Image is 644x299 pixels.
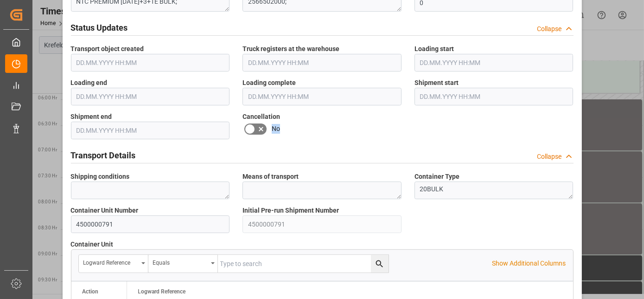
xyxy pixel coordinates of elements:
[242,88,402,105] input: DD.MM.YYYY HH:MM
[71,78,108,88] span: Loading end
[71,240,114,249] span: Container Unit
[148,255,218,273] button: open menu
[242,206,339,215] span: Initial Pre-run Shipment Number
[83,256,138,267] div: Logward Reference
[242,78,296,88] span: Loading complete
[414,88,574,105] input: DD.MM.YYYY HH:MM
[71,122,230,139] input: DD.MM.YYYY HH:MM
[242,44,339,54] span: Truck registers at the warehouse
[71,112,112,122] span: Shipment end
[371,255,389,273] button: search button
[414,44,454,54] span: Loading start
[71,206,139,215] span: Container Unit Number
[414,54,574,71] input: DD.MM.YYYY HH:MM
[153,256,208,267] div: Equals
[71,54,230,71] input: DD.MM.YYYY HH:MM
[492,259,566,268] p: Show Additional Columns
[83,288,99,295] div: Action
[242,54,402,71] input: DD.MM.YYYY HH:MM
[537,24,562,34] div: Collapse
[71,44,144,54] span: Transport object created
[272,124,280,134] span: No
[138,288,186,295] span: Logward Reference
[71,149,136,162] h2: Transport Details
[242,172,299,182] span: Means of transport
[218,255,389,273] input: Type to search
[79,255,148,273] button: open menu
[414,78,459,88] span: Shipment start
[242,112,280,122] span: Cancellation
[71,21,128,34] h2: Status Updates
[71,172,130,182] span: Shipping conditions
[71,88,230,105] input: DD.MM.YYYY HH:MM
[537,152,562,162] div: Collapse
[414,182,574,199] textarea: 20BULK
[414,172,459,182] span: Container Type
